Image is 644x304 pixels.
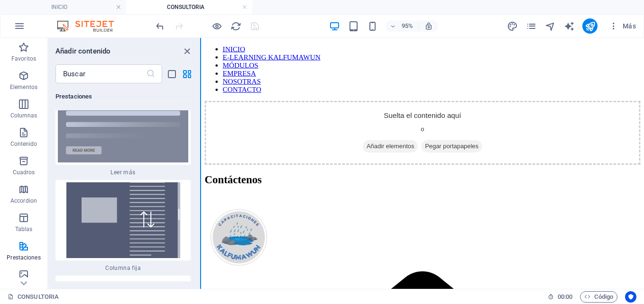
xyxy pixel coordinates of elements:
span: Pegar portapapeles [232,107,296,121]
h6: Añadir contenido [55,45,110,57]
p: Tablas [15,225,33,233]
button: 95% [386,20,419,32]
input: Buscar [55,64,146,83]
button: design [506,20,518,32]
a: Haz clic para cancelar la selección y doble clic para abrir páginas [8,291,59,303]
button: grid-view [181,68,193,80]
i: Diseño (Ctrl+Alt+Y) [507,21,518,32]
img: Editor Logo [55,20,126,32]
i: Volver a cargar página [230,21,241,32]
span: Leer más [55,169,191,176]
img: Read_More_Thumbnail.svg [58,91,188,162]
button: close panel [181,45,193,57]
button: publish [582,18,598,34]
button: Usercentrics [625,291,636,303]
div: Suelta el contenido aquí [4,66,462,134]
p: Accordion [10,197,37,205]
button: undo [154,20,166,32]
span: Más [609,21,636,31]
p: Favoritos [11,55,36,63]
button: Código [580,291,617,303]
i: Páginas (Ctrl+Alt+S) [526,21,537,32]
div: Columna fija [55,180,191,272]
i: Deshacer: Cambiar páginas (Ctrl+Z) [155,21,166,32]
i: Al redimensionar, ajustar el nivel de zoom automáticamente para ajustarse al dispositivo elegido. [424,22,433,30]
h4: CONSULTORIA [126,2,252,12]
p: Columnas [10,112,37,119]
h6: Prestaciones [55,91,191,102]
p: Contenido [10,140,37,148]
button: reload [230,20,241,32]
i: Navegador [545,21,556,32]
p: Prestaciones [7,254,40,261]
img: StickyColumn.svg [58,182,188,258]
span: : [564,293,566,300]
p: Cuadros [13,169,35,176]
h6: Tiempo de la sesión [548,291,573,303]
button: list-view [166,68,177,80]
button: text_generator [563,20,575,32]
h6: 95% [400,20,415,32]
span: Código [584,291,613,303]
button: pages [525,20,537,32]
span: 00 00 [558,291,572,303]
div: Leer más [55,89,191,176]
i: Publicar [585,21,596,32]
span: Columna fija [55,264,191,272]
i: AI Writer [564,21,575,32]
span: Añadir elementos [170,107,228,121]
p: Elementos [10,83,37,91]
button: navigator [544,20,556,32]
button: Más [605,18,640,34]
